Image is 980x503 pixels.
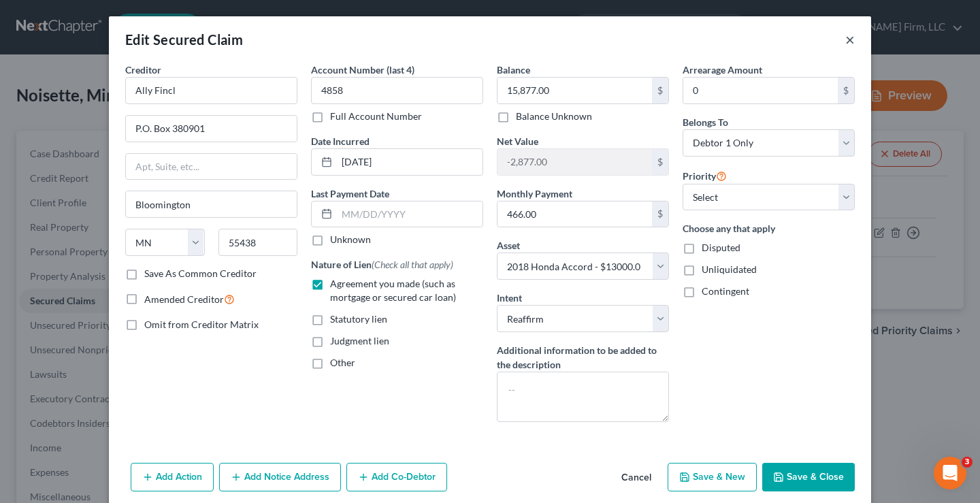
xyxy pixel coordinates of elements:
input: Search creditor by name... [125,77,297,104]
span: Agreement you made (such as mortgage or secured car loan) [330,278,456,303]
span: Unliquidated [702,263,757,275]
button: Save & New [668,463,757,491]
label: Net Value [497,134,538,148]
label: Full Account Number [330,110,422,123]
div: $ [838,78,854,103]
input: Enter zip... [218,229,298,256]
input: 0.00 [497,201,652,227]
label: Unknown [330,233,371,246]
iframe: Intercom live chat [934,457,966,489]
span: Creditor [125,64,161,76]
input: 0.00 [683,78,838,103]
label: Choose any that apply [683,221,855,236]
div: $ [652,78,668,103]
input: MM/DD/YYYY [337,201,483,227]
button: Add Co-Debtor [346,463,447,491]
input: Apt, Suite, etc... [126,154,297,180]
label: Save As Common Creditor [144,267,257,280]
span: Statutory lien [330,313,387,325]
button: Add Notice Address [219,463,341,491]
span: Disputed [702,242,740,253]
label: Priority [683,167,727,184]
label: Intent [497,291,522,305]
span: Amended Creditor [144,293,224,305]
input: 0.00 [497,78,652,103]
span: Other [330,357,355,368]
label: Date Incurred [311,134,370,148]
label: Monthly Payment [497,186,572,201]
button: Save & Close [762,463,855,491]
span: Contingent [702,285,749,297]
span: Omit from Creditor Matrix [144,319,259,330]
label: Account Number (last 4) [311,63,414,77]
label: Balance Unknown [516,110,592,123]
button: Cancel [610,464,662,491]
span: (Check all that apply) [372,259,453,270]
label: Balance [497,63,530,77]
div: $ [652,201,668,227]
span: Judgment lien [330,335,389,346]
label: Nature of Lien [311,257,453,272]
label: Last Payment Date [311,186,389,201]
span: Asset [497,240,520,251]
span: 3 [962,457,973,468]
input: Enter address... [126,116,297,142]
button: × [845,31,855,48]
div: Edit Secured Claim [125,30,243,49]
input: XXXX [311,77,483,104]
div: $ [652,149,668,175]
input: 0.00 [497,149,652,175]
label: Arrearage Amount [683,63,762,77]
span: Belongs To [683,116,728,128]
input: Enter city... [126,191,297,217]
label: Additional information to be added to the description [497,343,669,372]
input: MM/DD/YYYY [337,149,483,175]
button: Add Action [131,463,214,491]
